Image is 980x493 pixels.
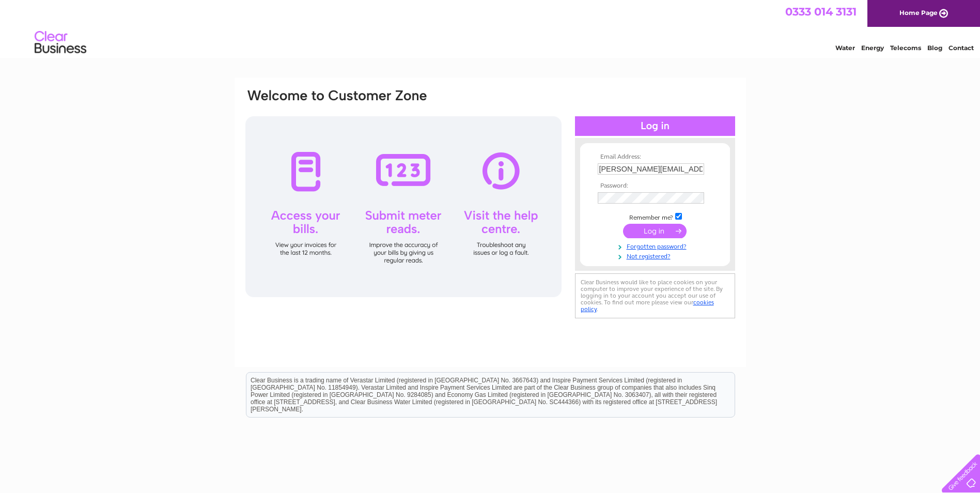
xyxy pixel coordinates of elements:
[246,6,735,50] div: Clear Business is a trading name of Verastar Limited (registered in [GEOGRAPHIC_DATA] No. 3667643...
[595,211,715,222] td: Remember me?
[598,241,715,251] a: Forgotten password?
[575,273,735,318] div: Clear Business would like to place cookies on your computer to improve your experience of the sit...
[861,44,884,52] a: Energy
[595,182,715,190] th: Password:
[835,44,855,52] a: Water
[948,44,974,52] a: Contact
[927,44,942,52] a: Blog
[785,5,857,18] a: 0333 014 3131
[34,27,87,58] img: logo.png
[581,299,714,313] a: cookies policy
[890,44,921,52] a: Telecoms
[623,224,687,238] input: Submit
[595,153,715,161] th: Email Address:
[598,251,715,260] a: Not registered?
